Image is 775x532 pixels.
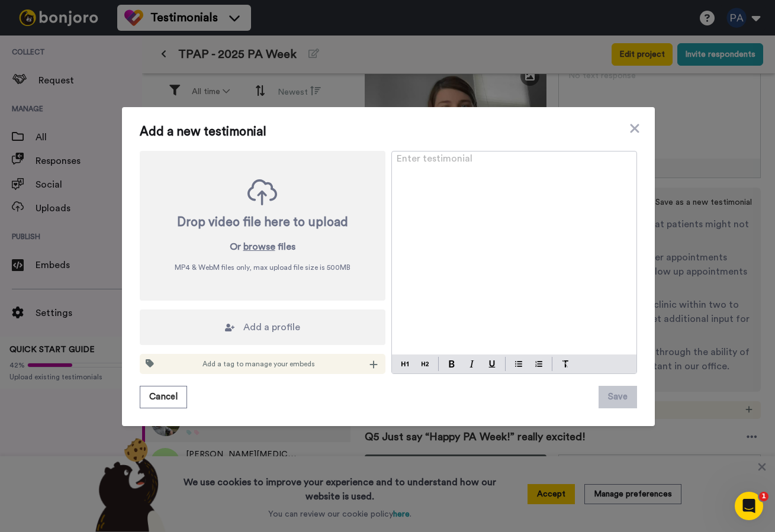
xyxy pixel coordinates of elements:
img: bulleted-block.svg [515,359,522,369]
img: heading-one-block.svg [401,359,409,369]
span: Add a new testimonial [140,125,637,139]
img: clear-format.svg [562,360,569,367]
span: MP4 & WebM files only, max upload file size is 500 MB [175,263,350,272]
img: numbered-block.svg [535,359,542,369]
span: Add a profile [243,320,300,334]
img: italic-mark.svg [469,360,474,367]
div: Drop video file here to upload [177,214,348,231]
button: browse [243,240,275,254]
img: heading-two-block.svg [422,359,429,369]
span: 1 [759,492,768,501]
button: Save [599,386,637,408]
span: Add a tag to manage your embeds [202,359,315,369]
img: underline-mark.svg [488,360,496,367]
p: Or files [230,240,295,254]
button: Cancel [140,386,187,408]
iframe: Intercom live chat [735,492,763,520]
img: bold-mark.svg [449,360,455,367]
